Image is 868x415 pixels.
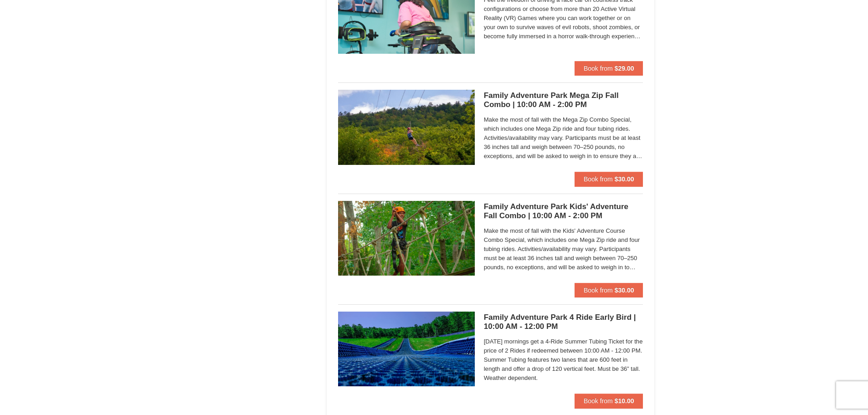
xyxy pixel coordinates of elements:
span: Make the most of fall with the Mega Zip Combo Special, which includes one Mega Zip ride and four ... [484,115,643,161]
span: [DATE] mornings get a 4-Ride Summer Tubing Ticket for the price of 2 Rides if redeemed between 10... [484,337,643,383]
button: Book from $30.00 [575,283,643,297]
h5: Family Adventure Park Mega Zip Fall Combo | 10:00 AM - 2:00 PM [484,91,643,109]
img: 6619925-18-3c99bf8f.jpg [338,312,475,386]
h5: Family Adventure Park 4 Ride Early Bird | 10:00 AM - 12:00 PM [484,313,643,331]
span: Make the most of fall with the Kids' Adventure Course Combo Special, which includes one Mega Zip ... [484,226,643,272]
strong: $10.00 [615,397,634,405]
span: Book from [584,397,613,405]
strong: $30.00 [615,175,634,183]
span: Book from [584,175,613,183]
span: Book from [584,287,613,294]
button: Book from $29.00 [575,61,643,76]
img: 6619925-38-a1eef9ea.jpg [338,90,475,164]
img: 6619925-37-774baaa7.jpg [338,201,475,276]
button: Book from $10.00 [575,394,643,408]
h5: Family Adventure Park Kids' Adventure Fall Combo | 10:00 AM - 2:00 PM [484,202,643,220]
strong: $30.00 [615,287,634,294]
strong: $29.00 [615,65,634,72]
button: Book from $30.00 [575,172,643,186]
span: Book from [584,65,613,72]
